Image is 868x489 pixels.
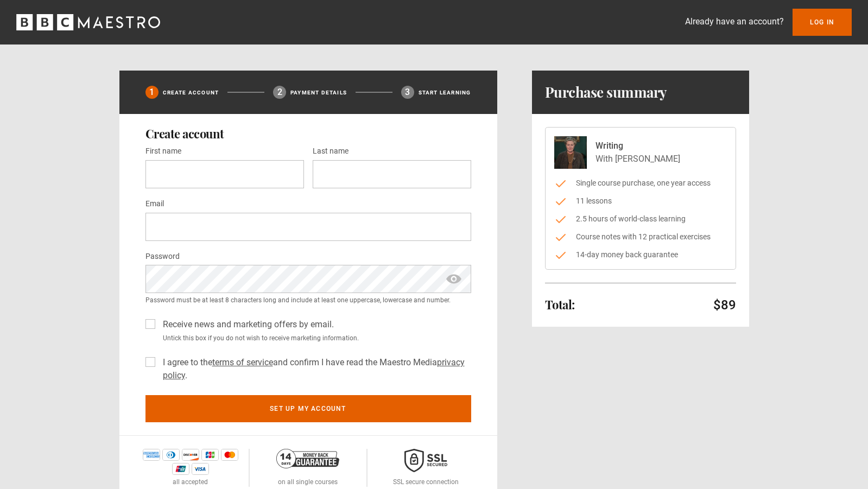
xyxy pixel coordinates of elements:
button: Set up my account [145,395,471,422]
li: Single course purchase, one year access [554,177,727,189]
li: 14-day money back guarantee [554,249,727,261]
img: amex [143,449,160,461]
a: terms of service [212,357,273,367]
div: 2 [273,86,286,99]
label: Last name [313,145,349,158]
h1: Purchase summary [545,84,667,101]
p: all accepted [173,477,208,487]
label: Password [145,250,180,263]
svg: BBC Maestro [16,14,160,30]
img: unionpay [172,463,189,475]
li: 2.5 hours of world-class learning [554,213,727,225]
li: 11 lessons [554,195,727,207]
div: 1 [145,86,159,99]
h2: Total: [545,298,575,311]
img: visa [192,463,209,475]
p: SSL secure connection [393,477,459,487]
p: $89 [713,296,736,314]
label: First name [145,145,181,158]
img: jcb [201,449,219,461]
img: diners [162,449,180,461]
p: Start learning [419,88,471,97]
p: With [PERSON_NAME] [595,153,680,166]
p: Already have an account? [685,15,784,28]
small: Password must be at least 8 characters long and include at least one uppercase, lowercase and num... [145,295,471,305]
a: Log In [793,9,852,36]
img: 14-day-money-back-guarantee-42d24aedb5115c0ff13b.png [276,449,339,468]
p: on all single courses [278,477,338,487]
span: show password [445,265,462,293]
label: I agree to the and confirm I have read the Maestro Media . [159,356,471,382]
img: mastercard [221,449,238,461]
div: 3 [401,86,414,99]
p: Payment details [290,88,347,97]
p: Create Account [163,88,219,97]
h2: Create account [145,127,471,140]
small: Untick this box if you do not wish to receive marketing information. [159,333,471,343]
p: Writing [595,139,680,153]
img: discover [182,449,199,461]
label: Email [145,198,164,211]
label: Receive news and marketing offers by email. [159,318,334,331]
li: Course notes with 12 practical exercises [554,231,727,243]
